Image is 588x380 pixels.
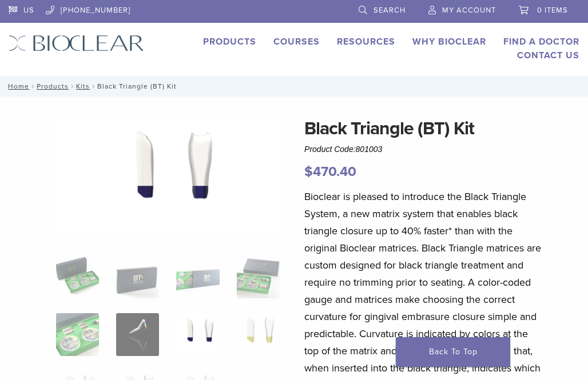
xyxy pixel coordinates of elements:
img: Black Triangle (BT) Kit - Image 2 [116,255,159,298]
a: Products [203,36,256,47]
a: Kits [76,82,90,90]
bdi: 470.40 [304,163,356,180]
img: Black Triangle (BT) Kit - Image 8 [237,313,280,356]
img: Intro-Black-Triangle-Kit-6-Copy-e1548792917662-324x324.jpg [56,255,99,298]
a: Contact Us [517,50,579,61]
img: Black Triangle (BT) Kit - Image 4 [237,255,280,298]
span: 0 items [537,6,568,15]
h1: Black Triangle (BT) Kit [304,115,542,142]
span: $ [304,163,313,180]
img: Black Triangle (BT) Kit - Image 7 [56,115,280,241]
a: Home [5,82,29,90]
img: Bioclear [9,35,144,51]
a: Why Bioclear [412,36,486,47]
a: Back To Top [396,337,510,367]
span: / [69,83,76,89]
span: 801003 [356,145,383,154]
img: Black Triangle (BT) Kit - Image 3 [176,255,219,298]
a: Courses [273,36,320,47]
img: Black Triangle (BT) Kit - Image 6 [116,313,159,356]
a: Products [37,82,69,90]
span: Search [374,6,406,15]
img: Black Triangle (BT) Kit - Image 7 [176,313,219,356]
a: Resources [337,36,395,47]
a: Find A Doctor [503,36,579,47]
span: Product Code: [304,145,382,154]
span: / [90,83,97,89]
span: / [29,83,37,89]
span: My Account [442,6,496,15]
img: Black Triangle (BT) Kit - Image 5 [56,313,99,356]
